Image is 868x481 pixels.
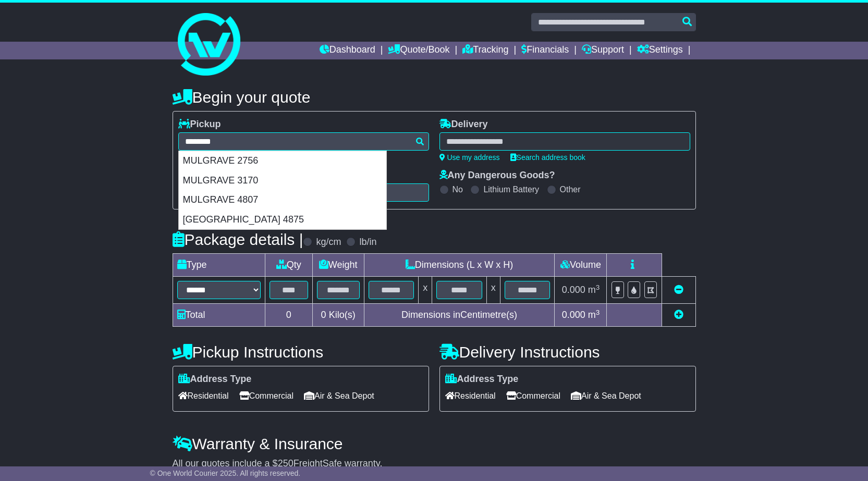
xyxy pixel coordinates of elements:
[555,254,607,277] td: Volume
[173,254,265,277] td: Type
[179,151,386,171] div: MULGRAVE 2756
[506,388,560,404] span: Commercial
[439,153,500,162] a: Use my address
[178,132,429,151] typeahead: Please provide city
[178,388,229,404] span: Residential
[316,237,341,248] label: kg/cm
[521,42,569,59] a: Financials
[178,119,221,130] label: Pickup
[562,285,585,295] span: 0.000
[304,388,374,404] span: Air & Sea Depot
[445,374,519,385] label: Address Type
[173,304,265,327] td: Total
[265,304,313,327] td: 0
[674,310,683,320] a: Add new item
[486,277,500,304] td: x
[173,89,696,106] h4: Begin your quote
[388,42,449,59] a: Quote/Book
[582,42,624,59] a: Support
[596,283,600,291] sup: 3
[173,231,303,248] h4: Package details |
[560,184,581,194] label: Other
[320,42,375,59] a: Dashboard
[510,153,585,162] a: Search address book
[173,458,696,470] div: All our quotes include a $ FreightSafe warranty.
[178,374,252,385] label: Address Type
[364,254,555,277] td: Dimensions (L x W x H)
[439,119,488,130] label: Delivery
[462,42,508,59] a: Tracking
[588,310,600,320] span: m
[596,309,600,316] sup: 3
[571,388,641,404] span: Air & Sea Depot
[239,388,294,404] span: Commercial
[637,42,683,59] a: Settings
[312,304,364,327] td: Kilo(s)
[562,310,585,320] span: 0.000
[453,184,463,194] label: No
[439,170,555,181] label: Any Dangerous Goods?
[278,458,294,468] span: 250
[173,435,696,452] h4: Warranty & Insurance
[179,171,386,191] div: MULGRAVE 3170
[359,237,376,248] label: lb/in
[588,285,600,295] span: m
[312,254,364,277] td: Weight
[179,190,386,210] div: MULGRAVE 4807
[674,285,683,295] a: Remove this item
[445,388,496,404] span: Residential
[265,254,313,277] td: Qty
[364,304,555,327] td: Dimensions in Centimetre(s)
[419,277,432,304] td: x
[321,310,326,320] span: 0
[439,343,696,361] h4: Delivery Instructions
[483,184,539,194] label: Lithium Battery
[179,210,386,230] div: [GEOGRAPHIC_DATA] 4875
[150,469,301,477] span: © One World Courier 2025. All rights reserved.
[173,343,429,361] h4: Pickup Instructions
